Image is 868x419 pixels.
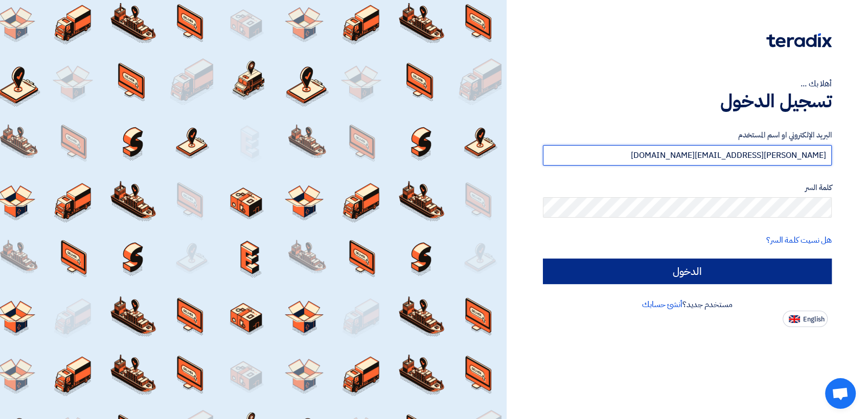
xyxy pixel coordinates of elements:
label: البريد الإلكتروني او اسم المستخدم [543,129,832,141]
img: Teradix logo [766,33,832,48]
div: مستخدم جديد؟ [543,298,832,311]
a: هل نسيت كلمة السر؟ [766,234,832,246]
span: English [803,316,825,323]
h1: تسجيل الدخول [543,90,832,112]
input: الدخول [543,259,832,284]
div: Open chat [825,378,856,409]
label: كلمة السر [543,182,832,194]
input: أدخل بريد العمل الإلكتروني او اسم المستخدم الخاص بك ... [543,145,832,166]
img: en-US.png [789,315,800,323]
div: أهلا بك ... [543,78,832,90]
button: English [783,311,828,327]
a: أنشئ حسابك [642,298,682,311]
